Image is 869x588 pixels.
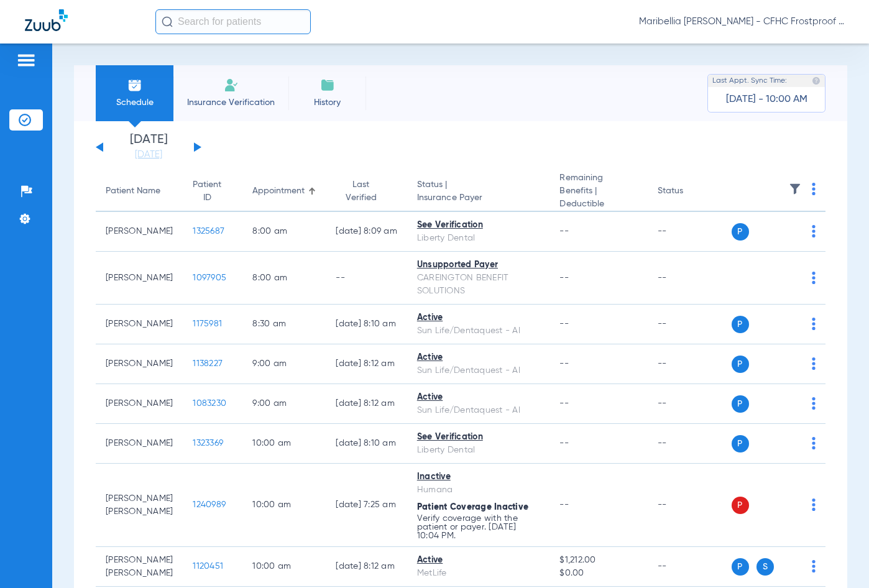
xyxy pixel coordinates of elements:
[726,93,807,106] span: [DATE] - 10:00 AM
[807,528,869,588] iframe: Chat Widget
[648,252,732,305] td: --
[812,498,816,511] img: group-dot-blue.svg
[96,344,183,384] td: [PERSON_NAME]
[242,305,326,344] td: 8:30 AM
[326,384,407,424] td: [DATE] 8:12 AM
[96,384,183,424] td: [PERSON_NAME]
[812,437,816,449] img: group-dot-blue.svg
[16,53,36,68] img: hamburger-icon
[417,259,540,272] div: Unsupported Payer
[326,212,407,252] td: [DATE] 8:09 AM
[25,9,68,31] img: Zuub Logo
[105,96,164,109] span: Schedule
[252,185,316,198] div: Appointment
[559,319,569,328] span: --
[417,404,540,417] div: Sun Life/Dentaquest - AI
[417,219,540,232] div: See Verification
[559,567,637,580] span: $0.00
[111,149,186,161] a: [DATE]
[559,198,637,211] span: Deductible
[326,424,407,464] td: [DATE] 8:10 AM
[712,75,787,87] span: Last Appt. Sync Time:
[417,567,540,580] div: MetLife
[326,547,407,587] td: [DATE] 8:12 AM
[193,178,221,204] div: Patient ID
[96,305,183,344] td: [PERSON_NAME]
[326,305,407,344] td: [DATE] 8:10 AM
[336,178,386,204] div: Last Verified
[417,554,540,567] div: Active
[417,444,540,457] div: Liberty Dental
[417,514,540,540] p: Verify coverage with the patient or payer. [DATE] 10:04 PM.
[417,311,540,324] div: Active
[732,223,749,241] span: P
[559,500,569,509] span: --
[224,78,239,93] img: Manual Insurance Verification
[812,318,816,330] img: group-dot-blue.svg
[756,558,774,576] span: S
[732,435,749,452] span: P
[812,397,816,410] img: group-dot-blue.svg
[559,399,569,408] span: --
[193,178,232,204] div: Patient ID
[193,562,223,571] span: 1120451
[812,225,816,237] img: group-dot-blue.svg
[242,424,326,464] td: 10:00 AM
[183,96,279,109] span: Insurance Verification
[648,305,732,344] td: --
[559,359,569,368] span: --
[417,503,528,512] span: Patient Coverage Inactive
[559,227,569,236] span: --
[242,384,326,424] td: 9:00 AM
[320,78,335,93] img: History
[193,227,224,236] span: 1325687
[789,183,801,195] img: filter.svg
[96,252,183,305] td: [PERSON_NAME]
[812,183,816,195] img: group-dot-blue.svg
[559,439,569,448] span: --
[242,344,326,384] td: 9:00 AM
[732,558,749,576] span: P
[96,547,183,587] td: [PERSON_NAME] [PERSON_NAME]
[106,185,173,198] div: Patient Name
[242,212,326,252] td: 8:00 AM
[812,272,816,284] img: group-dot-blue.svg
[417,484,540,497] div: Humana
[417,391,540,404] div: Active
[96,464,183,547] td: [PERSON_NAME] [PERSON_NAME]
[648,384,732,424] td: --
[648,464,732,547] td: --
[162,16,173,27] img: Search Icon
[336,178,397,204] div: Last Verified
[298,96,357,109] span: History
[242,252,326,305] td: 8:00 AM
[417,364,540,377] div: Sun Life/Dentaquest - AI
[648,172,732,212] th: Status
[193,359,223,368] span: 1138227
[417,471,540,484] div: Inactive
[417,191,540,204] span: Insurance Payer
[127,78,142,93] img: Schedule
[193,399,226,408] span: 1083230
[96,424,183,464] td: [PERSON_NAME]
[812,357,816,370] img: group-dot-blue.svg
[193,319,222,328] span: 1175981
[648,344,732,384] td: --
[252,185,305,198] div: Appointment
[639,16,844,28] span: Maribellia [PERSON_NAME] - CFHC Frostproof Dental
[407,172,550,212] th: Status |
[96,212,183,252] td: [PERSON_NAME]
[732,316,749,333] span: P
[193,500,226,509] span: 1240989
[106,185,160,198] div: Patient Name
[417,272,540,298] div: CAREINGTON BENEFIT SOLUTIONS
[559,273,569,282] span: --
[417,232,540,245] div: Liberty Dental
[326,344,407,384] td: [DATE] 8:12 AM
[155,9,311,34] input: Search for patients
[417,324,540,338] div: Sun Life/Dentaquest - AI
[111,134,186,161] li: [DATE]
[326,252,407,305] td: --
[417,431,540,444] div: See Verification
